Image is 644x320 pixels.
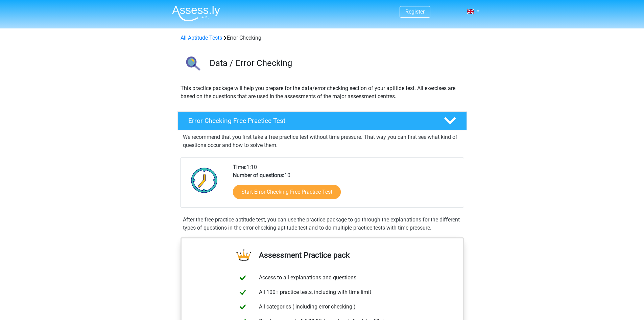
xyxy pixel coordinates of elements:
img: Assessly [172,5,220,21]
a: Start Error Checking Free Practice Test [233,185,341,199]
a: Error Checking Free Practice Test [175,111,470,130]
b: Number of questions: [233,172,284,178]
p: We recommend that you first take a free practice test without time pressure. That way you can fir... [183,133,461,149]
div: 1:10 10 [228,163,463,207]
b: Time: [233,164,246,170]
p: This practice package will help you prepare for the data/error checking section of your aptitide ... [181,84,464,101]
h3: Data / Error Checking [210,58,461,68]
h4: Error Checking Free Practice Test [188,117,433,125]
a: All Aptitude Tests [181,35,222,41]
div: Error Checking [178,34,467,42]
img: Clock [187,163,221,197]
a: Register [405,8,425,15]
div: After the free practice aptitude test, you can use the practice package to go through the explana... [180,216,464,232]
img: error checking [178,50,207,79]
